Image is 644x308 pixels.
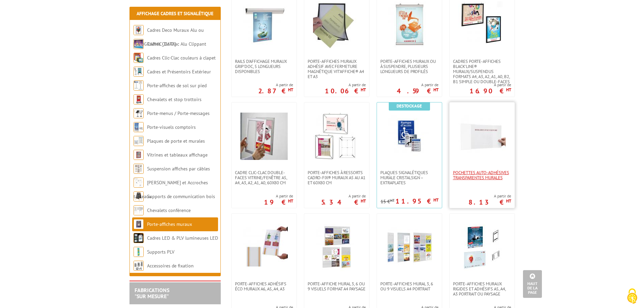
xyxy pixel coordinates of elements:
[397,89,438,93] p: 4.59 €
[288,87,293,93] sup: HT
[377,59,442,74] a: Porte-affiches muraux ou à suspendre, plusieurs longueurs de profilés
[453,170,511,180] span: Pochettes auto-adhésives transparentes murales
[134,261,144,271] img: Accessoires de fixation
[147,124,196,130] a: Porte-visuels comptoirs
[147,235,218,241] a: Cadres LED & PLV lumineuses LED
[147,69,211,75] a: Cadres et Présentoirs Extérieur
[377,170,442,185] a: Plaques signalétiques murale CristalSign – extraplates
[380,170,438,185] span: Plaques signalétiques murale CristalSign – extraplates
[397,103,422,109] b: Destockage
[361,198,366,204] sup: HT
[147,193,215,199] a: Supports de communication bois
[135,287,169,300] a: FABRICATIONS"Sur Mesure"
[147,82,207,89] a: Porte-affiches de sol sur pied
[304,170,369,185] a: Porte-affiches à ressorts Cadro-Fix® muraux A5 au A1 et 60x80 cm
[134,108,144,118] img: Porte-menus / Porte-messages
[458,113,506,160] img: Pochettes auto-adhésives transparentes murales
[134,150,144,160] img: Vitrines et tableaux affichage
[240,1,288,49] img: Rails d'affichage muraux Grip'Doc, 5 longueurs disponibles
[134,25,144,35] img: Cadres Deco Muraux Alu ou Bois
[134,136,144,146] img: Plaques de porte et murales
[620,285,644,308] button: Cookies (fenêtre modale)
[380,281,438,291] span: Porte-affiches mural 3, 6 ou 9 visuels A4 portrait
[433,197,438,203] sup: HT
[134,233,144,243] img: Cadres LED & PLV lumineuses LED
[386,113,433,160] img: Plaques signalétiques murale CristalSign – extraplates
[134,180,208,199] a: [PERSON_NAME] et Accroches tableaux
[308,281,366,291] span: Porte-affiche mural 3, 6 ou 9 visuels format A4 paysage
[134,164,144,174] img: Suspension affiches par câbles
[264,200,293,204] p: 19 €
[134,205,144,215] img: Chevalets conférence
[624,288,641,305] img: Cookies (fenêtre modale)
[147,110,210,116] a: Porte-menus / Porte-messages
[458,1,506,49] img: Cadres porte-affiches Black’Line® muraux/suspendus Formats A4, A3, A2, A1, A0, B2, B1 simple ou d...
[469,200,511,204] p: 8.13 €
[433,87,438,93] sup: HT
[264,193,293,199] span: A partir de
[453,59,511,84] span: Cadres porte-affiches Black’Line® muraux/suspendus Formats A4, A3, A2, A1, A0, B2, B1 simple ou d...
[386,1,433,49] img: Porte-affiches muraux ou à suspendre, plusieurs longueurs de profilés
[396,199,438,203] p: 11.95 €
[377,281,442,291] a: Porte-affiches mural 3, 6 ou 9 visuels A4 portrait
[381,199,395,204] p: 15 €
[506,198,511,204] sup: HT
[321,200,366,204] p: 5.34 €
[458,224,506,271] img: Porte-affiches muraux rigides et adhésifs A5, A4, A3 portrait ou paysage
[147,249,174,255] a: Supports PLV
[308,170,366,185] span: Porte-affiches à ressorts Cadro-Fix® muraux A5 au A1 et 60x80 cm
[235,59,293,74] span: Rails d'affichage muraux Grip'Doc, 5 longueurs disponibles
[147,166,210,172] a: Suspension affiches par câbles
[147,152,208,158] a: Vitrines et tableaux affichage
[453,281,511,297] span: Porte-affiches muraux rigides et adhésifs A5, A4, A3 portrait ou paysage
[147,221,192,227] a: Porte-affiches muraux
[147,138,205,144] a: Plaques de porte et murales
[232,59,296,74] a: Rails d'affichage muraux Grip'Doc, 5 longueurs disponibles
[361,87,366,93] sup: HT
[147,263,194,269] a: Accessoires de fixation
[147,207,191,213] a: Chevalets conférence
[390,198,395,203] sup: HT
[134,53,144,63] img: Cadres Clic-Clac couleurs à clapet
[469,193,511,199] span: A partir de
[325,82,366,88] span: A partir de
[304,281,369,291] a: Porte-affiche mural 3, 6 ou 9 visuels format A4 paysage
[134,80,144,91] img: Porte-affiches de sol sur pied
[450,281,515,297] a: Porte-affiches muraux rigides et adhésifs A5, A4, A3 portrait ou paysage
[134,177,144,188] img: Cimaises et Accroches tableaux
[147,41,206,47] a: Cadres Clic-Clac Alu Clippant
[134,27,204,47] a: Cadres Deco Muraux Alu ou [GEOGRAPHIC_DATA]
[470,89,511,93] p: 16.90 €
[397,82,438,88] span: A partir de
[288,198,293,204] sup: HT
[134,247,144,257] img: Supports PLV
[325,89,366,93] p: 10.06 €
[232,281,296,291] a: Porte-affiches adhésifs éco muraux A6, A5, A4, A3
[470,82,511,88] span: A partir de
[137,10,213,17] a: Affichage Cadres et Signalétique
[386,224,433,271] img: Porte-affiches mural 3, 6 ou 9 visuels A4 portrait
[380,59,438,74] span: Porte-affiches muraux ou à suspendre, plusieurs longueurs de profilés
[240,224,288,271] img: Porte-affiches adhésifs éco muraux A6, A5, A4, A3
[134,94,144,104] img: Chevalets et stop trottoirs
[304,59,369,79] a: Porte-affiches muraux adhésif avec fermeture magnétique VIT’AFFICHE® A4 et A3
[134,67,144,77] img: Cadres et Présentoirs Extérieur
[523,270,542,298] a: Haut de la page
[313,1,360,49] img: Porte-affiches muraux adhésif avec fermeture magnétique VIT’AFFICHE® A4 et A3
[313,113,360,160] img: Porte-affiches à ressorts Cadro-Fix® muraux A5 au A1 et 60x80 cm
[235,170,293,185] span: Cadre clic-clac double-faces vitrine/fenêtre A5, A4, A3, A2, A1, A0, 60x80 cm
[134,122,144,132] img: Porte-visuels comptoirs
[321,193,366,199] span: A partir de
[240,113,288,160] img: Cadre clic-clac double-faces vitrine/fenêtre A5, A4, A3, A2, A1, A0, 60x80 cm
[506,87,511,93] sup: HT
[450,170,515,180] a: Pochettes auto-adhésives transparentes murales
[232,170,296,185] a: Cadre clic-clac double-faces vitrine/fenêtre A5, A4, A3, A2, A1, A0, 60x80 cm
[258,89,293,93] p: 2.87 €
[134,219,144,229] img: Porte-affiches muraux
[235,281,293,291] span: Porte-affiches adhésifs éco muraux A6, A5, A4, A3
[258,82,293,88] span: A partir de
[308,59,366,79] span: Porte-affiches muraux adhésif avec fermeture magnétique VIT’AFFICHE® A4 et A3
[313,224,360,271] img: Porte-affiche mural 3, 6 ou 9 visuels format A4 paysage
[450,59,515,84] a: Cadres porte-affiches Black’Line® muraux/suspendus Formats A4, A3, A2, A1, A0, B2, B1 simple ou d...
[147,96,201,102] a: Chevalets et stop trottoirs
